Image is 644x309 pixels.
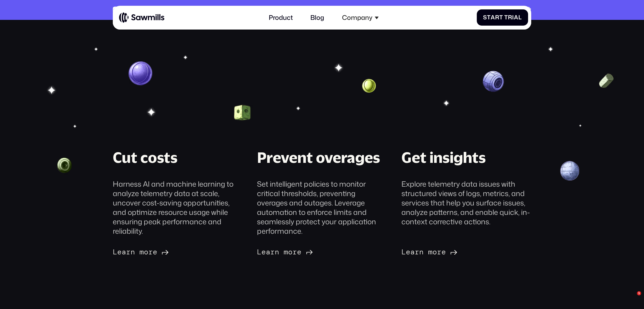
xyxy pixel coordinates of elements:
[117,248,122,256] span: e
[266,248,270,256] span: a
[626,291,639,304] iframe: Intercom live chat
[113,248,117,256] span: L
[487,14,491,21] span: t
[113,148,177,167] div: Cut costs
[153,248,157,256] span: e
[257,248,261,256] span: L
[637,291,641,295] span: 1
[284,248,288,256] span: m
[410,248,415,256] span: a
[293,248,297,256] span: r
[401,248,457,256] a: Learnmore
[495,14,499,21] span: r
[261,248,266,256] span: e
[441,248,446,256] span: e
[415,248,419,256] span: r
[406,248,410,256] span: e
[257,179,387,236] div: Set intelligent policies to monitor critical thresholds, preventing overages and outages. Leverag...
[306,9,329,26] a: Blog
[144,248,148,256] span: o
[401,248,406,256] span: L
[477,9,528,26] a: StartTrial
[337,9,383,26] div: Company
[270,248,275,256] span: r
[264,9,298,26] a: Product
[514,14,518,21] span: a
[491,14,495,21] span: a
[257,148,380,167] div: Prevent overages
[122,248,126,256] span: a
[113,179,243,236] div: Harness AI and machine learning to analyze telemetry data at scale, uncover cost-saving opportuni...
[131,248,135,256] span: n
[126,248,131,256] span: r
[342,14,372,21] div: Company
[148,248,153,256] span: r
[433,248,437,256] span: o
[257,248,313,256] a: Learnmore
[508,14,512,21] span: r
[512,14,514,21] span: i
[518,14,522,21] span: l
[113,248,169,256] a: Learnmore
[275,248,279,256] span: n
[483,14,487,21] span: S
[401,148,486,167] div: Get insights
[297,248,301,256] span: e
[437,248,441,256] span: r
[428,248,433,256] span: m
[288,248,293,256] span: o
[419,248,424,256] span: n
[139,248,144,256] span: m
[504,14,508,21] span: T
[401,179,531,226] div: Explore telemetry data issues with structured views of logs, metrics, and services that help you ...
[499,14,503,21] span: t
